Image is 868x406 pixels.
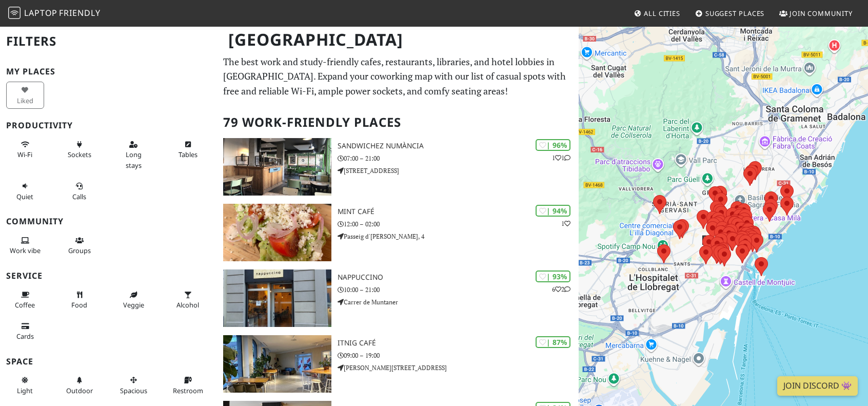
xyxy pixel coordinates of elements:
[552,153,570,163] p: 1 1
[338,339,579,347] h3: Itnig Café
[629,4,684,23] a: All Cities
[115,136,153,173] button: Long stays
[223,138,331,196] img: SandwiChez Numància
[6,136,44,163] button: Wi-Fi
[17,150,32,159] span: Stable Wi-Fi
[536,139,570,151] div: | 96%
[17,386,33,395] span: Natural light
[338,285,579,295] p: 10:00 – 21:00
[338,297,579,307] p: Carrer de Muntaner
[169,372,207,399] button: Restroom
[790,9,853,18] span: Join Community
[8,5,101,23] a: LaptopFriendly LaptopFriendly
[61,178,98,205] button: Calls
[179,150,198,159] span: Work-friendly tables
[223,107,573,138] h2: 79 Work-Friendly Places
[217,335,579,393] a: Itnig Café | 87% Itnig Café 09:00 – 19:00 [PERSON_NAME][STREET_ADDRESS]
[59,7,100,18] span: Friendly
[561,219,570,228] p: 1
[220,26,577,54] h1: [GEOGRAPHIC_DATA]
[644,9,680,18] span: All Cities
[6,318,44,345] button: Cards
[10,246,41,255] span: People working
[338,273,579,282] h3: Nappuccino
[61,136,98,163] button: Sockets
[24,7,57,18] span: Laptop
[338,153,579,163] p: 07:00 – 21:00
[16,192,33,201] span: Quiet
[115,372,153,399] button: Spacious
[6,26,211,57] h2: Filters
[61,372,98,399] button: Outdoor
[123,300,144,310] span: Veggie
[6,271,211,281] h3: Service
[777,376,858,396] a: Join Discord 👾
[169,136,207,163] button: Tables
[6,372,44,399] button: Light
[6,217,211,226] h3: Community
[15,300,35,310] span: Coffee
[536,270,570,282] div: | 93%
[223,204,331,261] img: Mint Café
[217,269,579,327] a: Nappuccino | 93% 62 Nappuccino 10:00 – 21:00 Carrer de Muntaner
[338,207,579,216] h3: Mint Café
[217,138,579,196] a: SandwiChez Numància | 96% 11 SandwiChez Numància 07:00 – 21:00 [STREET_ADDRESS]
[6,178,44,205] button: Quiet
[223,54,573,99] p: The best work and study-friendly cafes, restaurants, libraries, and hotel lobbies in [GEOGRAPHIC_...
[120,386,147,395] span: Spacious
[126,150,142,169] span: Long stays
[223,335,331,393] img: Itnig Café
[217,204,579,261] a: Mint Café | 94% 1 Mint Café 12:00 – 02:00 Passeig d'[PERSON_NAME], 4
[552,284,570,294] p: 6 2
[338,231,579,241] p: Passeig d'[PERSON_NAME], 4
[6,67,211,76] h3: My Places
[6,121,211,130] h3: Productivity
[169,286,207,314] button: Alcohol
[6,286,44,314] button: Coffee
[61,232,98,259] button: Groups
[8,7,21,19] img: LaptopFriendly
[16,332,34,341] span: Credit cards
[536,205,570,217] div: | 94%
[66,386,93,395] span: Outdoor area
[338,363,579,373] p: [PERSON_NAME][STREET_ADDRESS]
[775,4,857,23] a: Join Community
[115,286,153,314] button: Veggie
[71,300,87,310] span: Food
[68,150,91,159] span: Power sockets
[338,351,579,360] p: 09:00 – 19:00
[705,9,765,18] span: Suggest Places
[338,166,579,176] p: [STREET_ADDRESS]
[223,269,331,327] img: Nappuccino
[173,386,203,395] span: Restroom
[68,246,91,255] span: Group tables
[536,336,570,348] div: | 87%
[691,4,769,23] a: Suggest Places
[72,192,86,201] span: Video/audio calls
[6,232,44,259] button: Work vibe
[338,142,579,150] h3: SandwiChez Numància
[61,286,98,314] button: Food
[338,219,579,229] p: 12:00 – 02:00
[176,300,199,310] span: Alcohol
[6,357,211,366] h3: Space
